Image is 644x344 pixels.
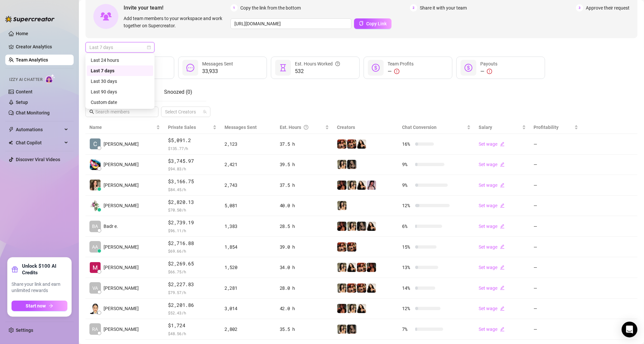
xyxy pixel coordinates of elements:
img: Rolyat [357,222,366,231]
td: — [530,134,583,155]
span: $ 69.66 /h [168,248,217,254]
span: message [186,64,194,72]
a: Set wageedit [479,327,505,332]
img: OxilleryOF [347,242,356,252]
div: — [480,67,497,75]
a: Settings [16,328,33,333]
div: 5,081 [225,202,272,209]
span: $ 96.11 /h [168,227,217,234]
div: Last 7 days [91,67,149,74]
img: Oxillery [337,242,346,252]
div: Custom date [91,99,149,106]
img: steph [367,263,376,272]
a: Set wageedit [479,224,505,229]
div: 3,014 [225,305,272,312]
span: Name [89,124,155,131]
a: Set wageedit [479,183,505,188]
img: Candylion [337,283,346,293]
img: Candylion [337,160,346,169]
img: Candylion [347,181,356,190]
strong: Unlock $100 AI Credits [22,263,67,276]
span: [PERSON_NAME] [104,243,139,251]
span: search [89,110,94,114]
a: Set wageedit [479,203,505,208]
span: [PERSON_NAME] [104,326,139,333]
span: $ 52.43 /h [168,309,217,316]
td: — [530,278,583,299]
div: 2,123 [225,140,272,148]
div: Last 7 days [87,65,153,76]
td: — [530,257,583,278]
td: — [530,299,583,319]
div: 37.5 h [280,182,329,189]
span: question-circle [335,60,340,67]
a: Content [16,89,33,94]
td: — [530,196,583,216]
a: Creator Analytics [16,41,68,52]
img: mads [357,139,366,149]
span: exclamation-circle [394,69,399,74]
span: copy [359,21,364,26]
span: team [203,110,207,114]
span: VA [92,284,98,292]
a: Team Analytics [16,57,48,62]
span: thunderbolt [9,127,14,132]
img: steph [337,222,346,231]
span: $ 94.83 /h [168,165,217,172]
div: Est. Hours [280,124,324,131]
a: Setup [16,100,28,105]
span: edit [500,244,505,249]
span: AA [92,243,98,251]
div: 39.0 h [280,243,329,251]
span: [PERSON_NAME] [104,264,139,271]
button: Start nowarrow-right [12,301,67,311]
img: Candylion [337,201,346,210]
div: 42.0 h [280,305,329,312]
a: Set wageedit [479,162,505,167]
span: Chat Copilot [16,137,62,148]
span: hourglass [279,64,287,72]
span: $2,269.65 [168,260,217,268]
span: Last 7 days [89,42,151,52]
span: edit [500,306,505,311]
div: Last 30 days [91,78,149,85]
span: Copy the link from the bottom [240,4,301,12]
img: Júlia Nicodemos [90,180,101,190]
div: Last 30 days [87,76,153,86]
div: 2,281 [225,284,272,292]
img: steph [337,181,346,190]
a: Set wageedit [479,141,505,147]
td: — [530,216,583,237]
div: Last 90 days [91,88,149,95]
div: — [388,67,414,75]
a: Set wageedit [479,265,505,270]
span: edit [500,265,505,270]
span: 9 % [402,182,413,189]
img: Chasemarl Caban… [90,138,101,149]
a: Discover Viral Videos [16,157,60,162]
span: Add team members to your workspace and work together on Supercreator. [124,15,228,29]
div: Est. Hours Worked [295,60,340,67]
span: dollar-circle [372,64,380,72]
span: [PERSON_NAME] [104,202,139,209]
span: Share it with your team [420,4,467,12]
div: Last 24 hours [91,57,149,64]
span: Automations [16,124,62,135]
span: 2 [410,4,417,12]
span: $ 66.75 /h [168,268,217,275]
span: edit [500,224,505,229]
div: 37.5 h [280,140,329,148]
img: Oxillery [347,283,356,293]
td: — [530,237,583,258]
img: Candylion [337,263,346,272]
div: 1,520 [225,264,272,271]
span: 14 % [402,284,413,292]
span: Chat Conversion [402,125,437,130]
div: 2,743 [225,182,272,189]
img: Rolyat [347,160,356,169]
span: 12 % [402,202,413,209]
span: Approve their request [586,4,630,12]
div: 2,802 [225,326,272,333]
th: Name [85,121,164,134]
img: Edelyn Ribay [90,159,101,170]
